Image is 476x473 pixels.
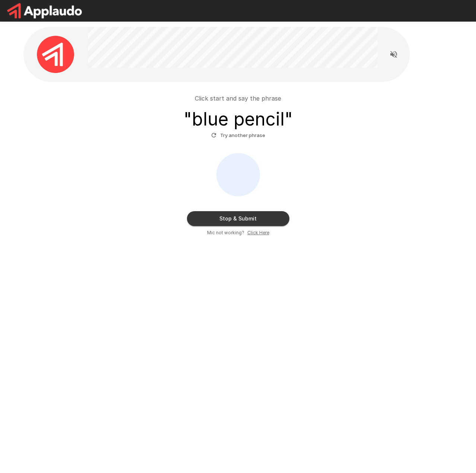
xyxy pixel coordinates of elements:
[187,211,289,226] button: Stop & Submit
[195,94,281,103] p: Click start and say the phrase
[209,130,267,141] button: Try another phrase
[386,47,401,62] button: Read questions aloud
[247,230,269,235] u: Click Here
[37,36,74,73] img: applaudo_avatar.png
[207,229,244,236] span: Mic not working?
[184,109,293,130] h3: " blue pencil "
